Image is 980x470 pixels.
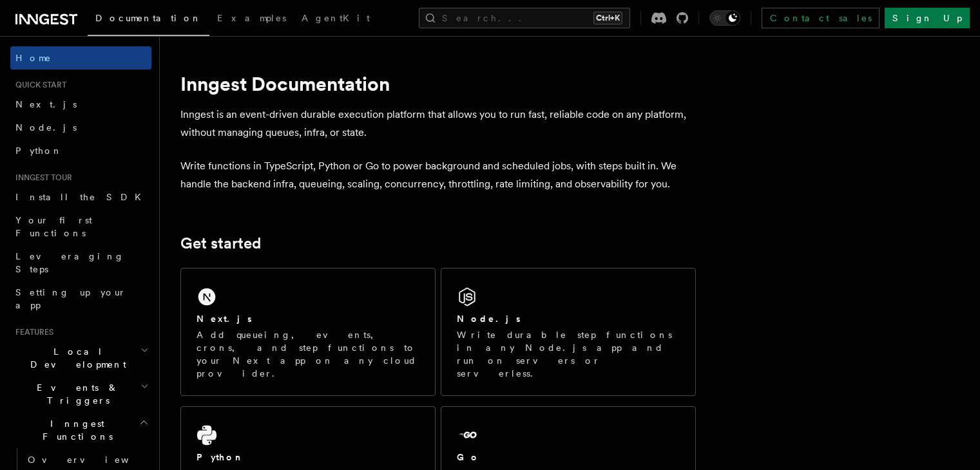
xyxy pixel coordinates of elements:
[10,80,66,90] span: Quick start
[457,312,521,325] h2: Node.js
[15,192,149,202] span: Install the SDK
[441,268,696,396] a: Node.jsWrite durable step functions in any Node.js app and run on servers or serverless.
[10,412,151,448] button: Inngest Functions
[15,99,77,109] span: Next.js
[180,268,436,396] a: Next.jsAdd queueing, events, crons, and step functions to your Next app on any cloud provider.
[197,312,252,325] h2: Next.js
[180,234,261,252] a: Get started
[209,4,294,35] a: Examples
[15,287,126,310] span: Setting up your app
[885,8,970,28] a: Sign Up
[10,209,151,245] a: Your first Functions
[10,116,151,139] a: Node.js
[28,455,160,465] span: Overview
[457,328,680,380] p: Write durable step functions in any Node.js app and run on servers or serverless.
[593,12,622,24] kbd: Ctrl+K
[10,345,140,371] span: Local Development
[15,146,62,156] span: Python
[10,381,140,407] span: Events & Triggers
[88,4,209,36] a: Documentation
[197,451,244,464] h2: Python
[10,139,151,162] a: Python
[15,122,77,133] span: Node.js
[197,328,419,380] p: Add queueing, events, crons, and step functions to your Next app on any cloud provider.
[10,340,151,376] button: Local Development
[294,4,378,35] a: AgentKit
[302,13,370,23] span: AgentKit
[10,185,151,209] a: Install the SDK
[709,10,740,26] button: Toggle dark mode
[10,93,151,116] a: Next.js
[10,327,53,337] span: Features
[15,52,52,64] span: Home
[457,451,480,464] h2: Go
[10,245,151,281] a: Leveraging Steps
[10,281,151,317] a: Setting up your app
[95,13,202,23] span: Documentation
[762,8,879,28] a: Contact sales
[10,376,151,412] button: Events & Triggers
[15,215,92,238] span: Your first Functions
[10,417,139,443] span: Inngest Functions
[15,251,124,274] span: Leveraging Steps
[217,13,286,23] span: Examples
[419,8,630,28] button: Search...Ctrl+K
[10,46,151,70] a: Home
[10,173,72,183] span: Inngest tour
[180,72,696,95] h1: Inngest Documentation
[180,157,696,193] p: Write functions in TypeScript, Python or Go to power background and scheduled jobs, with steps bu...
[180,106,696,142] p: Inngest is an event-driven durable execution platform that allows you to run fast, reliable code ...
